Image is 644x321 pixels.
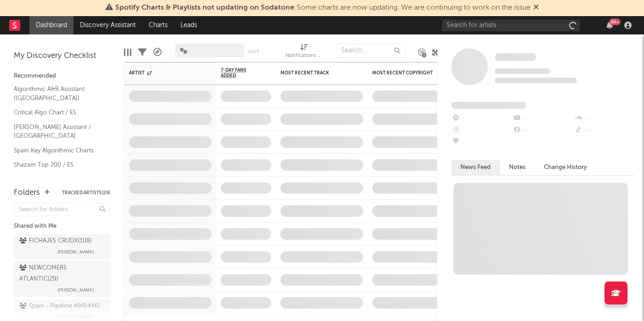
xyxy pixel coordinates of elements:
div: Spain - Pipeline A&R ( 446 ) [19,301,100,312]
a: Critical Algo Chart / ES [14,107,101,118]
button: Change History [535,160,596,175]
span: Some Artist [495,53,536,61]
span: Fans Added by Platform [451,102,526,109]
div: Notifications (Artist) [286,51,322,62]
a: Discovery Assistant [73,16,142,34]
a: [PERSON_NAME] Assistant / [GEOGRAPHIC_DATA] [14,122,101,141]
input: Search for artists [442,20,580,31]
div: 99 + [609,18,621,25]
div: Edit Columns [124,39,131,66]
a: FICHAJES CRUDX(108)[PERSON_NAME] [14,234,110,259]
div: -- [574,124,635,136]
div: -- [451,124,512,136]
a: Spain Key Algorithmic Charts [14,146,101,156]
button: Save [247,49,259,54]
div: Most Recent Track [280,70,349,76]
button: News Feed [451,160,500,175]
span: : Some charts are now updating. We are continuing to work on the issue [115,4,531,11]
span: [PERSON_NAME] [57,285,94,296]
div: -- [574,113,635,124]
div: -- [512,124,573,136]
span: 0 fans last week [495,78,577,83]
button: Tracked Artists(29) [62,191,110,195]
div: Most Recent Copyright [372,70,441,76]
a: NEWCOMERS ATLANTIC(29)[PERSON_NAME] [14,261,110,297]
a: Leads [174,16,203,34]
input: Search for folders... [14,203,110,216]
div: Notifications (Artist) [286,39,322,66]
span: 7-Day Fans Added [221,68,258,79]
a: Some Artist [495,53,536,62]
div: A&R Pipeline [153,39,162,66]
a: Charts [142,16,174,34]
div: NEWCOMERS ATLANTIC ( 29 ) [19,263,102,285]
span: [PERSON_NAME] [57,247,94,258]
div: My Discovery Checklist [14,51,110,62]
div: Folders [14,187,40,198]
a: Shazam Top 200 / ES [14,160,101,170]
div: -- [451,113,512,124]
div: -- [451,136,512,148]
div: Shared with Me [14,221,110,232]
div: Artist [129,70,198,76]
div: Recommended [14,71,110,82]
a: Algorithmic A&R Assistant ([GEOGRAPHIC_DATA]) [14,84,101,103]
div: -- [512,113,573,124]
div: FICHAJES CRUDX ( 108 ) [19,236,92,247]
a: Dashboard [29,16,73,34]
span: Tracking Since: [DATE] [495,68,550,74]
input: Search... [336,44,405,57]
span: Dismiss [533,4,539,11]
button: 99+ [606,22,613,29]
button: Notes [500,160,535,175]
span: Spotify Charts & Playlists not updating on Sodatone [115,4,294,11]
div: Filters [138,39,146,66]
